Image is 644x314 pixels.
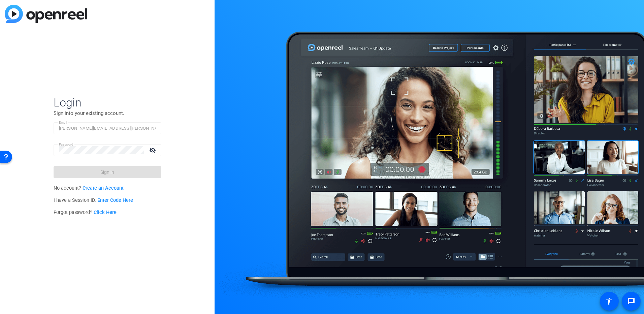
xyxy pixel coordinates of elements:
[5,5,87,23] img: blue-gradient.svg
[54,197,133,203] span: I have a Session ID.
[94,210,117,215] a: Click Here
[54,210,117,215] span: Forgot password?
[59,121,67,124] mat-label: Email
[83,185,124,191] a: Create an Account
[54,185,124,191] span: No account?
[59,143,73,146] mat-label: Password
[145,145,161,155] mat-icon: visibility_off
[605,297,613,305] mat-icon: accessibility
[54,95,161,109] span: Login
[59,124,156,132] input: Enter Email Address
[54,109,161,117] p: Sign into your existing account.
[627,297,635,305] mat-icon: message
[97,197,133,203] a: Enter Code Here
